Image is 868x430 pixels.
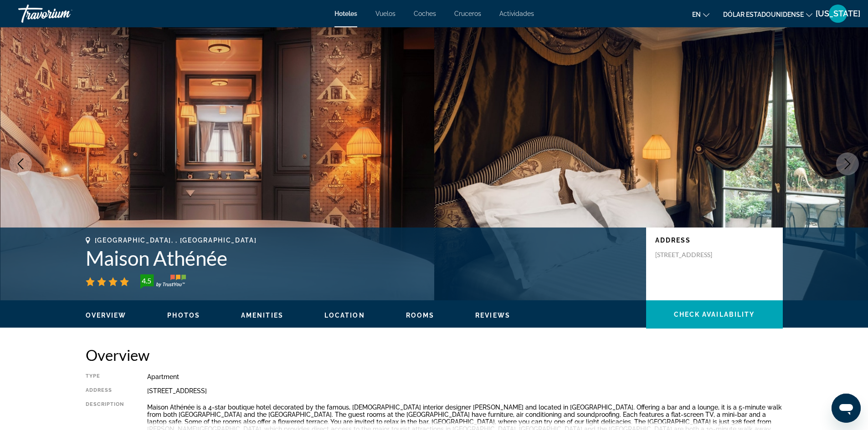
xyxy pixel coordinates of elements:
[674,311,755,318] span: Check Availability
[167,311,200,319] button: Photos
[86,311,127,319] button: Overview
[86,373,124,380] div: Type
[655,237,774,244] p: Address
[334,10,357,17] a: Hoteles
[723,11,804,18] font: Dólar estadounidense
[147,387,783,395] div: [STREET_ADDRESS]
[414,10,436,17] a: Coches
[723,8,812,21] button: Cambiar moneda
[86,346,783,364] h2: Overview
[826,4,850,23] button: Menú de usuario
[475,312,510,319] span: Reviews
[241,312,283,319] span: Amenities
[140,274,186,289] img: trustyou-badge-hor.svg
[95,237,257,244] span: [GEOGRAPHIC_DATA], , [GEOGRAPHIC_DATA]
[86,246,637,270] h1: Maison Athénée
[454,10,481,17] a: Cruceros
[655,251,728,259] p: [STREET_ADDRESS]
[836,152,859,175] button: Next image
[86,387,124,395] div: Address
[499,10,534,17] a: Actividades
[167,312,200,319] span: Photos
[324,311,365,319] button: Location
[692,11,701,18] font: en
[832,394,861,423] iframe: Button to launch messaging window, conversation in progress
[9,152,32,175] button: Previous image
[475,311,510,319] button: Reviews
[138,275,156,286] div: 4.5
[241,311,283,319] button: Amenities
[646,300,783,329] button: Check Availability
[406,312,435,319] span: Rooms
[406,311,435,319] button: Rooms
[375,10,395,17] a: Vuelos
[324,312,365,319] span: Location
[147,373,783,380] div: Apartment
[86,312,127,319] span: Overview
[18,2,109,25] a: Travorium
[692,8,709,21] button: Cambiar idioma
[816,9,860,18] font: [US_STATE]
